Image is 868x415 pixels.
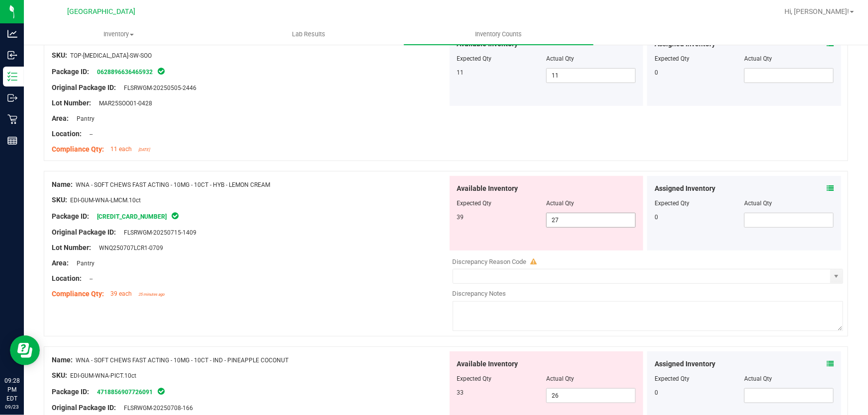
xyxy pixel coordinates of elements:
[10,335,40,365] iframe: Resource center
[655,213,744,222] div: 0
[744,374,834,383] div: Actual Qty
[70,197,141,204] span: EDI-GUM-WNA-LMCM.10ct
[453,258,527,265] span: Discrepancy Reason Code
[655,199,744,208] div: Expected Qty
[7,72,17,82] inline-svg: Inventory
[7,29,17,39] inline-svg: Analytics
[52,356,73,364] span: Name:
[171,211,180,221] span: In Sync
[655,388,744,397] div: 0
[72,115,95,122] span: Pantry
[97,213,167,220] a: [CREDIT_CARD_NUMBER]
[744,199,834,208] div: Actual Qty
[457,389,464,396] span: 33
[457,200,492,207] span: Expected Qty
[52,145,104,153] span: Compliance Qty:
[830,269,843,283] span: select
[547,213,635,227] input: 27
[119,84,196,91] span: FLSRWGM-20250505-2446
[52,274,82,282] span: Location:
[52,51,67,59] span: SKU:
[70,52,152,59] span: TOP-[MEDICAL_DATA]-SW-SOO
[655,68,744,77] div: 0
[76,357,289,364] span: WNA - SOFT CHEWS FAST ACTING - 10MG - 10CT - IND - PINEAPPLE COCONUT
[7,93,17,103] inline-svg: Outbound
[453,289,844,299] div: Discrepancy Notes
[138,148,150,152] span: [DATE]
[52,290,104,298] span: Compliance Qty:
[655,374,744,383] div: Expected Qty
[214,24,404,45] a: Lab Results
[110,146,132,153] span: 11 each
[52,180,73,188] span: Name:
[97,69,153,76] a: 0628896636465932
[157,66,166,76] span: In Sync
[457,214,464,221] span: 39
[52,212,89,220] span: Package ID:
[97,389,153,396] a: 4718856907726091
[744,54,834,63] div: Actual Qty
[457,183,518,194] span: Available Inventory
[457,359,518,369] span: Available Inventory
[462,30,536,39] span: Inventory Counts
[24,30,213,39] span: Inventory
[4,403,19,411] p: 09/23
[4,376,19,403] p: 09:28 PM EDT
[76,181,270,188] span: WNA - SOFT CHEWS FAST ACTING - 10MG - 10CT - HYB - LEMON CREAM
[52,371,67,379] span: SKU:
[279,30,339,39] span: Lab Results
[138,292,165,297] span: 25 minutes ago
[546,55,574,62] span: Actual Qty
[52,244,91,251] span: Lot Number:
[52,228,116,236] span: Original Package ID:
[119,405,193,412] span: FLSRWGM-20250708-166
[655,183,715,194] span: Assigned Inventory
[52,99,91,107] span: Lot Number:
[546,200,574,207] span: Actual Qty
[52,388,89,396] span: Package ID:
[457,375,492,382] span: Expected Qty
[52,114,69,122] span: Area:
[24,24,214,45] a: Inventory
[52,196,67,204] span: SKU:
[547,389,635,403] input: 26
[52,83,116,91] span: Original Package ID:
[94,245,163,251] span: WNQ250707LCR1-0709
[546,375,574,382] span: Actual Qty
[655,54,744,63] div: Expected Qty
[7,50,17,60] inline-svg: Inbound
[457,69,464,76] span: 11
[52,130,82,138] span: Location:
[68,7,136,16] span: [GEOGRAPHIC_DATA]
[7,136,17,146] inline-svg: Reports
[547,69,635,83] input: 11
[457,55,492,62] span: Expected Qty
[784,7,849,15] span: Hi, [PERSON_NAME]!
[110,290,132,297] span: 39 each
[72,260,95,267] span: Pantry
[85,131,93,138] span: --
[655,359,715,369] span: Assigned Inventory
[94,100,152,107] span: MAR25SOO01-0428
[7,114,17,124] inline-svg: Retail
[119,229,196,236] span: FLSRWGM-20250715-1409
[52,259,69,267] span: Area:
[157,386,166,396] span: In Sync
[404,24,594,45] a: Inventory Counts
[70,372,136,379] span: EDI-GUM-WNA-PICT.10ct
[52,404,116,412] span: Original Package ID:
[85,275,93,282] span: --
[52,68,89,76] span: Package ID:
